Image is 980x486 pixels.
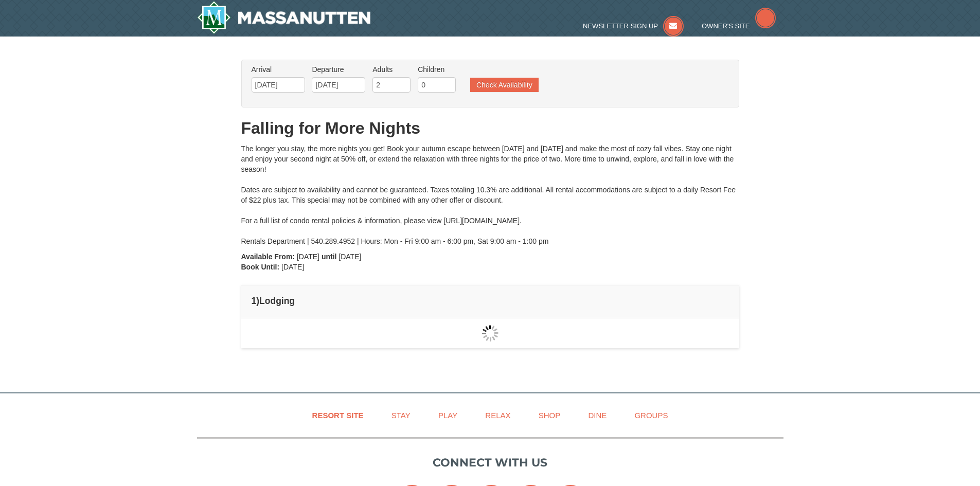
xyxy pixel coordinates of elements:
[241,143,739,246] div: The longer you stay, the more nights you get! Book your autumn escape between [DATE] and [DATE] a...
[702,22,776,30] a: Owner's Site
[472,404,523,427] a: Relax
[281,263,304,271] span: [DATE]
[312,64,365,75] label: Departure
[702,22,750,30] span: Owner's Site
[583,22,658,30] span: Newsletter Sign Up
[470,78,539,92] button: Check Availability
[338,253,361,261] span: [DATE]
[621,404,681,427] a: Groups
[241,118,739,138] h1: Falling for More Nights
[241,253,295,261] strong: Available From:
[297,253,319,261] span: [DATE]
[575,404,619,427] a: Dine
[241,263,280,271] strong: Book Until:
[418,64,456,75] label: Children
[482,325,498,341] img: wait gif
[583,22,684,30] a: Newsletter Sign Up
[252,64,305,75] label: Arrival
[526,404,574,427] a: Shop
[379,404,423,427] a: Stay
[299,404,377,427] a: Resort Site
[425,404,470,427] a: Play
[372,64,411,75] label: Adults
[256,296,259,306] span: )
[322,253,337,261] strong: until
[197,1,371,34] a: Massanutten Resort
[252,296,729,306] h4: 1 Lodging
[197,1,371,34] img: Massanutten Resort Logo
[197,454,783,471] p: Connect with us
